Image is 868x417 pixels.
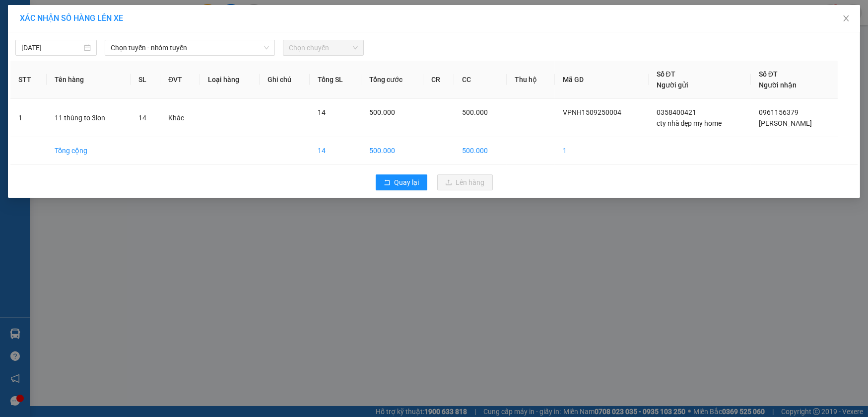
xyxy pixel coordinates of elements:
[264,45,269,51] span: down
[384,179,391,187] span: rollback
[111,40,269,55] span: Chọn tuyến - nhóm tuyến
[47,99,131,137] td: 11 thùng to 3lon
[657,108,696,116] span: 0358400421
[759,119,812,127] span: [PERSON_NAME]
[657,119,722,127] span: cty nhà đẹp my home
[555,61,649,99] th: Mã GD
[10,61,47,99] th: STT
[437,174,493,190] button: uploadLên hàng
[563,108,621,116] span: VPNH1509250004
[462,108,488,116] span: 500.000
[260,61,310,99] th: Ghi chú
[289,40,358,55] span: Chọn chuyến
[10,99,47,137] td: 1
[369,108,395,116] span: 500.000
[160,99,200,137] td: Khác
[310,61,361,99] th: Tổng SL
[376,174,427,190] button: rollbackQuay lại
[318,108,326,116] span: 14
[200,61,260,99] th: Loại hàng
[67,25,82,31] span: [DATE]
[20,13,123,23] span: XÁC NHẬN SỐ HÀNG LÊN XE
[21,42,82,53] input: 15/09/2025
[138,114,146,122] span: 14
[14,4,135,23] span: [PERSON_NAME]
[361,137,423,165] td: 500.000
[454,61,507,99] th: CC
[657,81,688,89] span: Người gửi
[131,61,160,99] th: SL
[395,177,419,188] span: Quay lại
[832,5,860,33] button: Close
[310,137,361,165] td: 14
[160,61,200,99] th: ĐVT
[507,61,555,99] th: Thu hộ
[657,70,675,78] span: Số ĐT
[555,137,649,165] td: 1
[759,81,797,89] span: Người nhận
[842,14,850,22] span: close
[47,61,131,99] th: Tên hàng
[759,70,778,78] span: Số ĐT
[423,61,455,99] th: CR
[454,137,507,165] td: 500.000
[8,33,141,52] span: VPNH1509250004
[361,61,423,99] th: Tổng cước
[47,137,131,165] td: Tổng cộng
[759,108,799,116] span: 0961156379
